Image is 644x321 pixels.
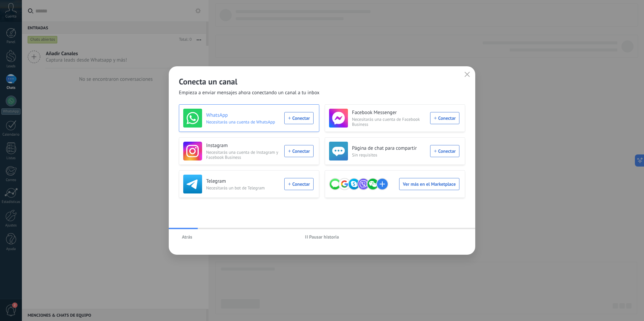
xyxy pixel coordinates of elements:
h3: Página de chat para compartir [352,145,426,152]
span: Necesitarás una cuenta de Instagram y Facebook Business [206,150,280,160]
h3: Telegram [206,178,280,185]
h3: Facebook Messenger [352,109,426,116]
button: Atrás [179,232,195,242]
h3: WhatsApp [206,112,280,119]
span: Necesitarás un bot de Telegram [206,185,280,190]
span: Necesitarás una cuenta de Facebook Business [352,117,426,127]
span: Necesitarás una cuenta de WhatsApp [206,119,280,124]
span: Atrás [182,235,192,239]
button: Pausar historia [302,232,342,242]
span: Empieza a enviar mensajes ahora conectando un canal a tu inbox [179,90,320,96]
h2: Conecta un canal [179,76,465,87]
span: Sin requisitos [352,152,426,157]
h3: Instagram [206,142,280,149]
span: Pausar historia [309,235,339,239]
